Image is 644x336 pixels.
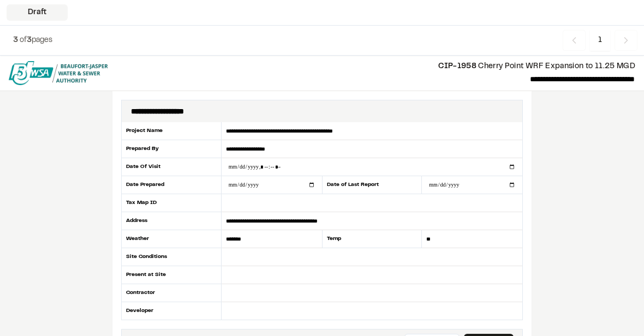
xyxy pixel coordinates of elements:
img: file [9,61,108,85]
p: Cherry Point WRF Expansion to 11.25 MGD [117,61,635,73]
span: 3 [13,37,18,44]
div: Site Conditions [121,248,222,266]
div: Tax Map ID [121,194,222,212]
div: Draft [7,4,68,21]
div: Weather [121,230,222,248]
span: CIP-1958 [438,63,476,70]
div: Prepared By [121,140,222,158]
div: Contractor [121,284,222,302]
span: 3 [27,37,32,44]
div: Date of Last Report [322,176,422,194]
div: Date Of Visit [121,158,222,176]
div: Project Name [121,122,222,140]
div: Date Prepared [121,176,222,194]
p: of pages [13,34,52,46]
nav: Navigation [563,30,637,51]
div: Address [121,212,222,230]
div: Present at Site [121,266,222,284]
div: Developer [121,302,222,320]
div: Temp [322,230,422,248]
span: 1 [590,30,610,51]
